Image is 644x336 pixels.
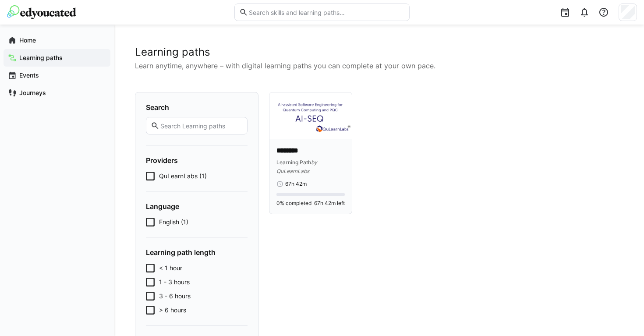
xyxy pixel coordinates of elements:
span: > 6 hours [159,306,186,315]
h4: Providers [146,156,248,165]
span: 67h 42m left [314,200,345,207]
h4: Search [146,103,248,112]
input: Search Learning paths [159,122,243,130]
h4: Learning path length [146,248,248,257]
span: English (1) [159,218,188,226]
span: 3 - 6 hours [159,292,191,301]
img: image [269,92,352,139]
span: QuLearnLabs (1) [159,172,207,180]
span: < 1 hour [159,264,182,272]
h2: Learning paths [135,46,623,59]
span: 67h 42m [285,180,307,187]
input: Search skills and learning paths… [248,8,405,16]
span: 1 - 3 hours [159,278,190,286]
span: by QuLearnLabs [276,159,317,174]
span: Learning Path [276,159,311,166]
p: Learn anytime, anywhere – with digital learning paths you can complete at your own pace. [135,60,623,71]
h4: Language [146,202,248,211]
span: 0% completed [276,200,311,207]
